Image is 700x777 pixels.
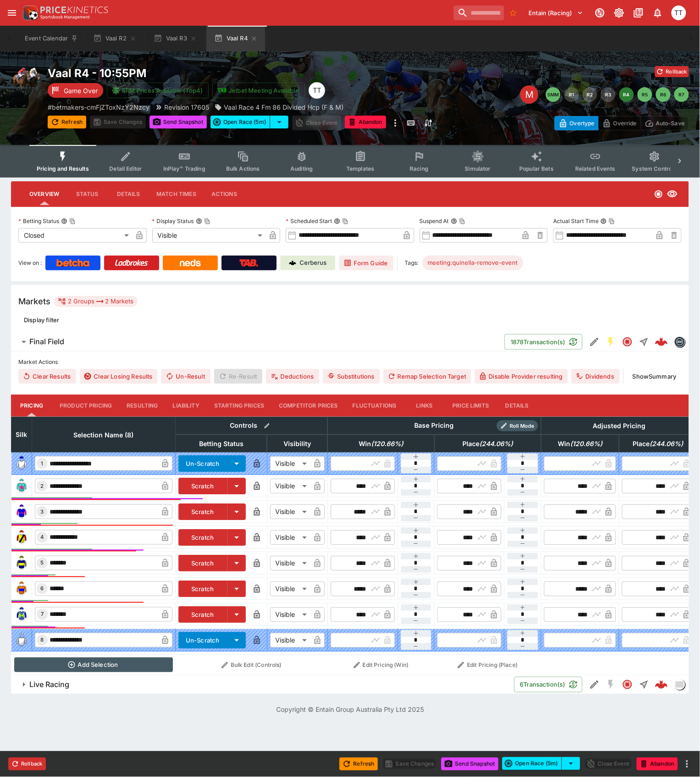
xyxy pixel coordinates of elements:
button: Event Calendar [19,26,83,51]
nav: pagination navigation [546,87,689,102]
button: Un-Result [161,369,210,384]
img: jetbet-logo.svg [217,86,227,95]
img: TabNZ [239,259,259,267]
label: Tags: [405,256,419,270]
button: Dividends [572,369,620,384]
th: Silk [11,417,32,452]
button: Actual Start TimeCopy To Clipboard [600,218,607,224]
label: Market Actions [18,355,682,369]
a: Form Guide [339,256,394,270]
button: Resulting [119,395,165,417]
img: logo-cerberus--red.svg [655,678,668,691]
button: Vaal R4 [206,26,265,51]
img: runner 8 [14,633,29,648]
button: Pricing [11,395,52,417]
div: split button [502,757,580,770]
div: 2 Groups 2 Markets [58,296,134,307]
button: Send Snapshot [441,758,499,771]
button: Send Snapshot [150,116,207,129]
p: Scheduled Start [286,217,332,225]
span: Simulator [465,165,491,172]
img: Betcha [56,259,89,267]
p: Game Over [64,86,98,95]
button: Documentation [630,5,647,21]
span: 7 [39,611,45,618]
button: Scheduled StartCopy To Clipboard [334,218,340,224]
button: Clear Losing Results [80,369,158,384]
h6: Final Field [29,337,64,347]
span: Racing [410,165,428,172]
button: Auto-Save [641,116,689,130]
button: Match Times [149,183,204,205]
button: Closed [619,334,636,350]
img: runner 2 [14,479,29,493]
button: Edit Detail [586,334,603,350]
label: View on : [18,256,42,270]
span: Visibility [273,438,321,449]
span: Mark an event as closed and abandoned. [345,117,386,126]
button: Un-Scratch [178,632,228,648]
div: Visible [270,581,310,596]
div: Vaal Race 4 Fm 86 Divided Hcp (F & M) [215,102,344,112]
button: Notifications [650,5,666,21]
button: Connected to PK [592,5,608,21]
h6: Live Racing [29,680,69,690]
button: Edit Pricing (Win) [330,658,432,672]
img: Neds [180,259,200,267]
button: Scratch [178,478,228,494]
img: Sportsbook Management [40,15,90,19]
button: Scratch [178,555,228,571]
button: Live Racing [11,676,514,694]
button: Details [496,395,538,417]
button: Price Limits [445,395,497,417]
span: 8 [39,637,46,643]
span: System Controls [632,165,677,172]
svg: Closed [622,679,633,690]
span: Roll Mode [506,422,538,430]
button: Toggle light/dark mode [611,5,628,21]
button: Display filter [18,313,65,327]
span: 6 [39,586,46,592]
button: Actions [204,183,245,205]
div: betmakers [674,336,685,347]
button: SMM [546,87,561,102]
button: SGM Disabled [603,676,619,693]
button: Disable Provider resulting [475,369,567,384]
button: Vaal R3 [146,26,205,51]
button: Refresh [339,758,378,771]
button: Bulk edit [261,420,273,432]
button: R1 [564,87,579,102]
button: ShowSummary [628,369,682,384]
button: R5 [638,87,652,102]
p: Actual Start Time [553,217,599,225]
button: Tala Taufale [669,3,689,23]
button: Copy To Clipboard [459,218,466,224]
button: Betting StatusCopy To Clipboard [61,218,67,224]
button: Abandon [637,758,678,771]
p: Override [613,118,637,128]
button: Refresh [48,116,86,129]
div: Visible [270,530,310,545]
div: Edit Meeting [520,85,539,104]
button: Scratch [178,606,228,623]
p: Revision 17605 [164,102,209,112]
h5: Markets [18,296,50,307]
div: Start From [555,116,689,130]
span: 1 [39,460,45,467]
button: Remap Selection Target [383,369,471,384]
img: PriceKinetics Logo [20,4,39,22]
p: Auto-Save [656,118,685,128]
button: R3 [601,87,616,102]
span: Betting Status [189,438,254,449]
button: Copy To Clipboard [204,218,211,224]
button: Vaal R2 [85,26,144,51]
span: Popular Bets [519,165,554,172]
span: Selection Name (8) [64,430,144,441]
button: Scratch [178,503,228,520]
div: aa30fab7-f2fd-4c02-a7e4-70358b24af7c [655,335,668,348]
button: Abandon [345,116,386,129]
button: select merge strategy [270,116,289,129]
button: 1878Transaction(s) [505,334,583,350]
p: Cerberus [300,258,327,268]
img: runner 3 [14,504,29,519]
